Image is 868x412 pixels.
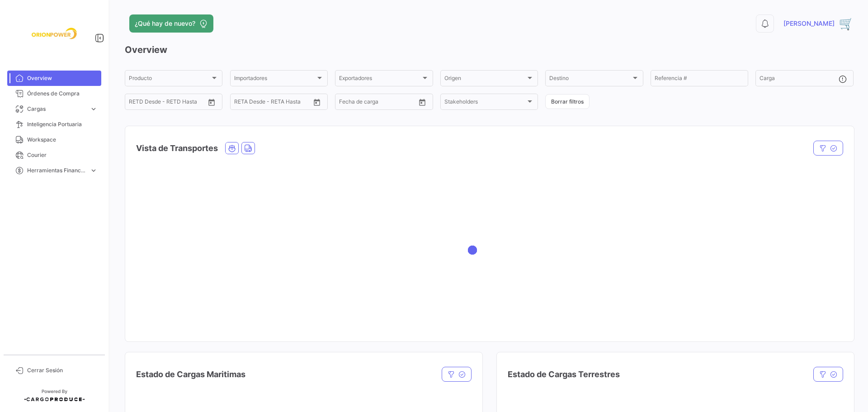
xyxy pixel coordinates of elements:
[310,95,324,109] button: Open calendar
[27,105,86,113] span: Cargas
[549,76,631,83] span: Destino
[545,94,590,109] button: Borrar filtros
[444,100,526,106] span: Stakeholders
[136,142,218,155] h4: Vista de Transportes
[129,100,145,106] input: Desde
[125,43,854,56] h3: Overview
[27,120,98,128] span: Inteligencia Portuaria
[415,95,429,109] button: Open calendar
[339,100,355,106] input: Desde
[242,142,255,154] button: Land
[129,76,210,83] span: Producto
[90,105,98,113] span: expand_more
[32,11,77,56] img: f26a05d0-2fea-4301-a0f6-b8409df5d1eb.jpeg
[90,166,98,175] span: expand_more
[129,14,213,33] button: ¿Qué hay de nuevo?
[135,19,195,28] span: ¿Qué hay de nuevo?
[362,100,398,106] input: Hasta
[27,151,98,159] span: Courier
[508,368,620,381] h4: Estado de Cargas Terrestres
[839,16,854,31] img: 32(1).png
[234,76,316,83] span: Importadores
[205,95,218,109] button: Open calendar
[257,100,293,106] input: Hasta
[7,117,101,132] a: Inteligencia Portuaria
[136,368,245,381] h4: Estado de Cargas Maritimas
[234,100,250,106] input: Desde
[151,100,188,106] input: Hasta
[226,142,238,154] button: Ocean
[27,74,98,82] span: Overview
[7,132,101,147] a: Workspace
[7,147,101,163] a: Courier
[27,90,98,98] span: Órdenes de Compra
[783,19,835,28] span: [PERSON_NAME]
[27,366,98,374] span: Cerrar Sesión
[27,166,86,175] span: Herramientas Financieras
[27,136,98,144] span: Workspace
[7,86,101,101] a: Órdenes de Compra
[7,71,101,86] a: Overview
[444,76,526,83] span: Origen
[339,76,420,83] span: Exportadores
